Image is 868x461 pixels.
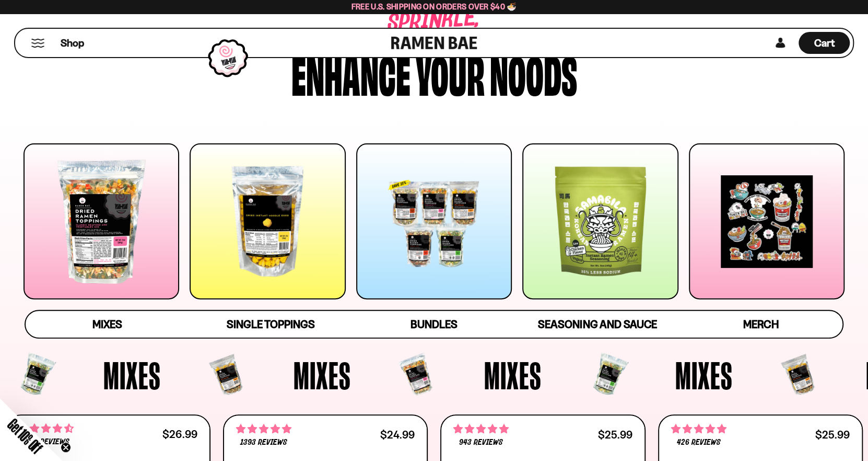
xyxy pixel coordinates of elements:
[61,32,84,54] a: Shop
[351,2,517,12] span: Free U.S. Shipping on Orders over $40 🍜
[490,48,577,98] div: noods
[484,356,542,395] span: Mixes
[240,438,287,447] span: 1393 reviews
[61,442,71,453] button: Close teaser
[162,429,197,439] div: $26.99
[676,438,720,447] span: 426 reviews
[597,430,632,440] div: $25.99
[291,48,410,98] div: Enhance
[538,318,656,331] span: Seasoning and Sauce
[679,311,842,338] a: Merch
[671,422,726,436] span: 4.76 stars
[353,311,516,338] a: Bundles
[5,415,45,456] span: Get 10% Off
[26,311,189,338] a: Mixes
[61,36,84,50] span: Shop
[453,422,509,436] span: 4.75 stars
[31,39,45,48] button: Mobile Menu Trigger
[799,29,850,57] div: Cart
[294,356,351,395] span: Mixes
[814,37,835,49] span: Cart
[92,318,122,331] span: Mixes
[416,48,485,98] div: your
[675,356,733,395] span: Mixes
[815,430,850,440] div: $25.99
[410,318,458,331] span: Bundles
[743,318,778,331] span: Merch
[227,318,315,331] span: Single Toppings
[103,356,161,395] span: Mixes
[380,430,415,440] div: $24.99
[515,311,679,338] a: Seasoning and Sauce
[236,422,291,436] span: 4.76 stars
[459,438,503,447] span: 943 reviews
[189,311,353,338] a: Single Toppings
